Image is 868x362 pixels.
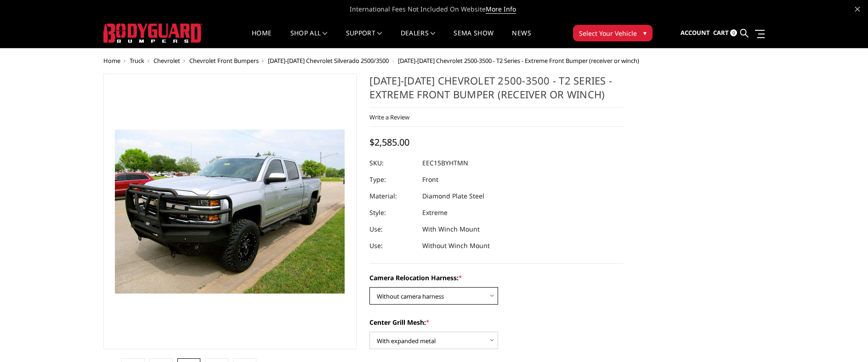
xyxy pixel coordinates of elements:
span: Select Your Vehicle [579,28,637,38]
a: News [512,30,531,48]
a: Cart 0 [713,21,737,45]
iframe: Chat Widget [822,318,868,362]
a: Truck [130,57,144,65]
a: Support [346,30,382,48]
a: Account [681,21,710,45]
span: Cart [713,28,729,37]
dt: Style: [369,204,415,221]
a: Chevrolet [153,57,180,65]
label: Center Grill Mesh: [369,317,623,327]
a: SEMA Show [454,30,494,48]
dd: Front [422,171,438,188]
a: Chevrolet Front Bumpers [189,57,259,65]
a: Home [252,30,272,48]
span: ▾ [643,28,647,38]
a: [DATE]-[DATE] Chevrolet Silverado 2500/3500 [268,57,389,65]
dd: Extreme [422,204,448,221]
img: BODYGUARD BUMPERS [103,23,202,43]
dt: Use: [369,238,415,254]
dd: EEC15BYHTMN [422,155,468,171]
span: Account [681,28,710,37]
dt: Type: [369,171,415,188]
dt: Material: [369,188,415,204]
dt: SKU: [369,155,415,171]
label: Camera Relocation Harness: [369,273,623,283]
span: 0 [730,29,737,36]
button: Select Your Vehicle [573,25,652,41]
a: 2015-2019 Chevrolet 2500-3500 - T2 Series - Extreme Front Bumper (receiver or winch) [103,74,357,349]
dt: Use: [369,221,415,238]
dd: Without Winch Mount [422,238,490,254]
a: Write a Review [369,113,409,121]
a: More Info [486,5,516,14]
dd: With Winch Mount [422,221,480,238]
dd: Diamond Plate Steel [422,188,484,204]
h1: [DATE]-[DATE] Chevrolet 2500-3500 - T2 Series - Extreme Front Bumper (receiver or winch) [369,74,623,108]
span: $2,585.00 [369,136,409,148]
a: Dealers [401,30,436,48]
span: [DATE]-[DATE] Chevrolet 2500-3500 - T2 Series - Extreme Front Bumper (receiver or winch) [398,57,639,65]
a: Home [103,57,120,65]
a: shop all [290,30,328,48]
